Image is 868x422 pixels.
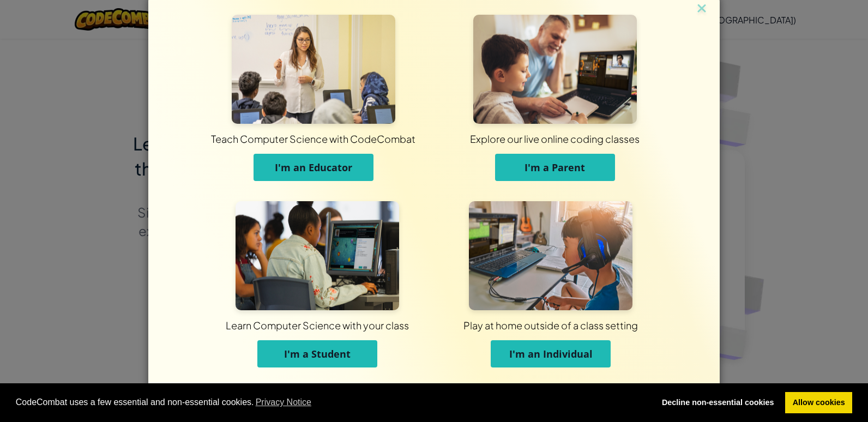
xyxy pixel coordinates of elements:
span: I'm a Student [284,347,351,360]
img: For Individuals [469,201,632,310]
span: I'm an Individual [509,347,593,360]
img: close icon [695,1,709,17]
img: For Educators [232,15,395,124]
img: For Parents [473,15,637,124]
div: Play at home outside of a class setting [282,318,819,332]
button: I'm a Student [257,340,377,367]
button: I'm a Parent [495,154,615,181]
span: CodeCombat uses a few essential and non-essential cookies. [16,394,646,411]
span: I'm a Parent [525,161,585,174]
span: I'm an Educator [275,161,352,174]
button: I'm an Individual [491,340,611,367]
img: For Students [236,201,399,310]
div: Explore our live online coding classes [274,132,835,146]
button: I'm an Educator [254,154,373,181]
a: allow cookies [785,392,852,414]
a: deny cookies [654,392,781,414]
a: learn more about cookies [254,394,314,411]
